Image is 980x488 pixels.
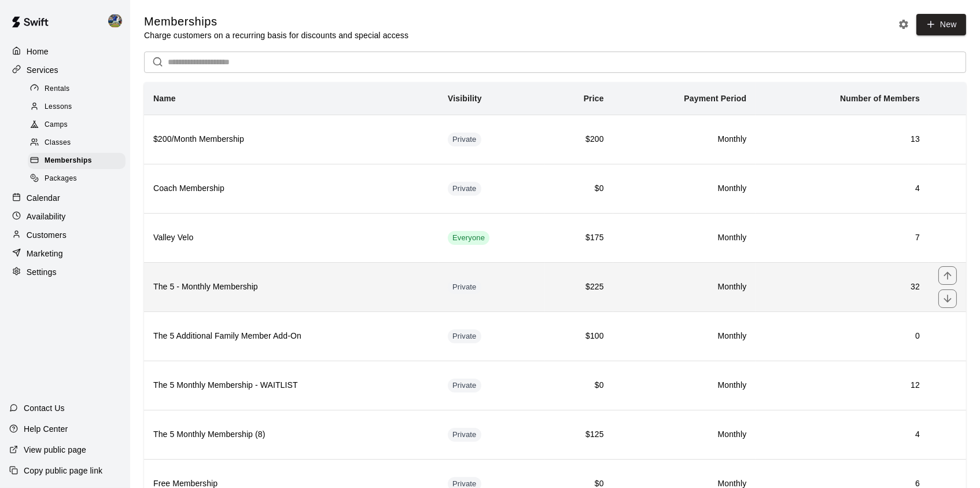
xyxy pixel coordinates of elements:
h6: Valley Velo [153,232,429,244]
h6: $0 [554,379,604,392]
span: Private [448,282,481,293]
span: Packages [45,173,77,185]
div: This membership is hidden from the memberships page [448,182,481,196]
p: Help Center [24,423,68,435]
h6: Monthly [622,330,747,343]
a: Packages [28,170,130,188]
h5: Memberships [144,14,408,30]
div: This membership is hidden from the memberships page [448,379,481,392]
button: move item down [938,289,957,308]
p: Settings [27,266,57,278]
div: Packages [28,171,126,187]
p: Marketing [27,248,63,259]
span: Everyone [448,233,489,244]
p: Calendar [27,192,60,204]
h6: The 5 - Monthly Membership [153,281,429,293]
h6: 4 [765,182,920,195]
h6: Monthly [622,281,747,293]
h6: $100 [554,330,604,343]
span: Private [448,430,481,441]
div: Memberships [28,153,126,169]
a: Home [9,43,121,60]
h6: 4 [765,428,920,441]
b: Payment Period [684,94,746,103]
a: Lessons [28,98,130,116]
div: Rentals [28,81,126,97]
a: Camps [28,116,130,134]
div: Brandon Gold [106,9,130,32]
button: Memberships settings [895,16,912,33]
p: Availability [27,211,66,222]
span: Memberships [45,155,92,167]
p: Charge customers on a recurring basis for discounts and special access [144,30,408,41]
b: Number of Members [840,94,920,103]
p: Copy public page link [24,465,102,476]
span: Classes [45,137,71,149]
p: Services [27,64,58,76]
h6: $225 [554,281,604,293]
span: Private [448,184,481,195]
h6: 13 [765,133,920,146]
div: This membership is visible to all customers [448,231,489,245]
p: View public page [24,444,86,456]
a: Classes [28,134,130,152]
p: Customers [27,229,67,241]
h6: Coach Membership [153,182,429,195]
h6: The 5 Monthly Membership - WAITLIST [153,379,429,392]
h6: Monthly [622,379,747,392]
p: Contact Us [24,402,65,414]
a: Customers [9,226,121,244]
h6: 7 [765,232,920,244]
a: Rentals [28,80,130,98]
b: Name [153,94,176,103]
h6: $125 [554,428,604,441]
span: Private [448,331,481,342]
h6: Monthly [622,182,747,195]
h6: The 5 Monthly Membership (8) [153,428,429,441]
span: Private [448,380,481,391]
a: Availability [9,208,121,225]
h6: $200/Month Membership [153,133,429,146]
a: Calendar [9,189,121,207]
span: Lessons [45,101,72,113]
a: Services [9,61,121,79]
div: This membership is hidden from the memberships page [448,280,481,294]
h6: 12 [765,379,920,392]
p: Home [27,46,49,57]
div: This membership is hidden from the memberships page [448,329,481,343]
span: Camps [45,119,68,131]
h6: 0 [765,330,920,343]
h6: $0 [554,182,604,195]
h6: 32 [765,281,920,293]
div: This membership is hidden from the memberships page [448,428,481,442]
img: Brandon Gold [108,14,122,28]
button: move item up [938,266,957,285]
a: Settings [9,263,121,281]
h6: The 5 Additional Family Member Add-On [153,330,429,343]
h6: $175 [554,232,604,244]
h6: Monthly [622,133,747,146]
div: This membership is hidden from the memberships page [448,133,481,146]
div: Camps [28,117,126,133]
h6: Monthly [622,232,747,244]
a: Marketing [9,245,121,262]
h6: $200 [554,133,604,146]
a: Memberships [28,152,130,170]
b: Price [584,94,604,103]
div: Lessons [28,99,126,115]
div: Classes [28,135,126,151]
a: New [916,14,966,35]
h6: Monthly [622,428,747,441]
b: Visibility [448,94,482,103]
span: Private [448,134,481,145]
span: Rentals [45,83,70,95]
